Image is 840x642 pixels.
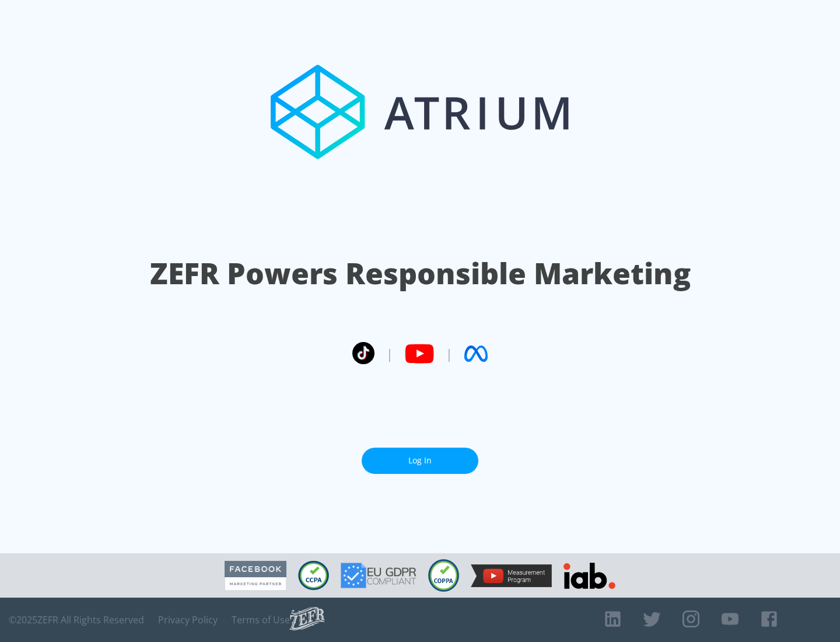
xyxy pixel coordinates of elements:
a: Terms of Use [232,614,290,626]
a: Privacy Policy [158,614,218,626]
span: | [446,345,453,362]
img: YouTube Measurement Program [471,564,552,587]
img: GDPR Compliant [341,563,416,588]
img: Facebook Marketing Partner [225,561,286,591]
a: Log In [362,448,478,474]
h1: ZEFR Powers Responsible Marketing [150,253,691,294]
img: COPPA Compliant [428,559,459,592]
img: IAB [563,563,615,589]
img: CCPA Compliant [298,561,329,590]
span: | [386,345,393,362]
span: © 2025 ZEFR All Rights Reserved [9,614,144,626]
